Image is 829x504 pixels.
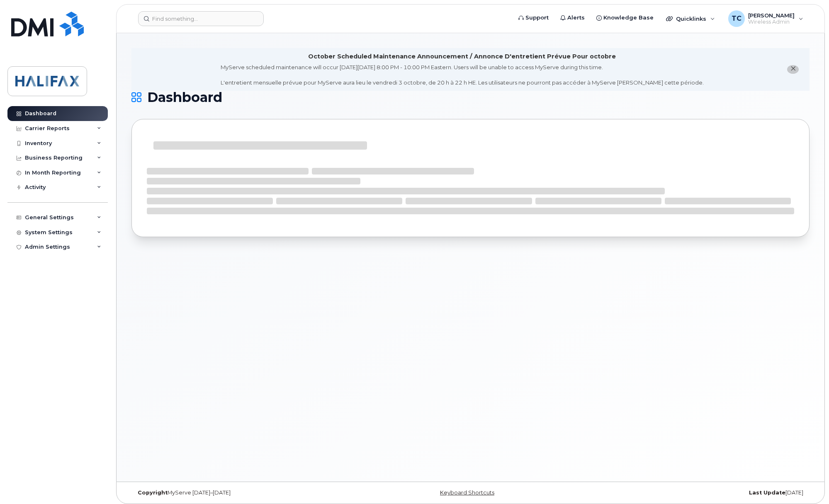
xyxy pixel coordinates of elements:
[138,489,168,496] strong: Copyright
[787,65,799,74] button: close notification
[131,489,357,496] div: MyServe [DATE]–[DATE]
[147,91,222,104] span: Dashboard
[749,489,785,496] strong: Last Update
[221,63,704,87] div: MyServe scheduled maintenance will occur [DATE][DATE] 8:00 PM - 10:00 PM Eastern. Users will be u...
[583,489,810,496] div: [DATE]
[440,489,494,496] a: Keyboard Shortcuts
[308,52,616,61] div: October Scheduled Maintenance Announcement / Annonce D'entretient Prévue Pour octobre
